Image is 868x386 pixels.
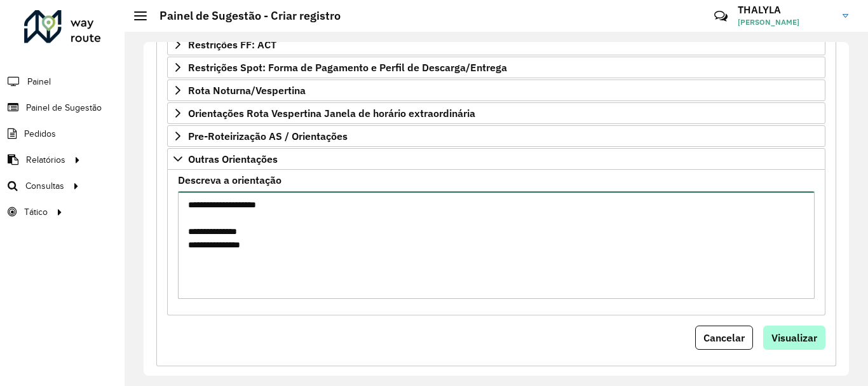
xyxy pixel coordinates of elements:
[27,75,51,88] span: Painel
[167,34,825,55] a: Restrições FF: ACT
[167,57,825,78] a: Restrições Spot: Forma de Pagamento e Perfil de Descarga/Entrega
[26,153,65,167] span: Relatórios
[703,331,745,344] span: Cancelar
[167,170,825,315] div: Outras Orientações
[707,3,735,30] a: Contato Rápido
[24,205,48,219] span: Tático
[771,331,817,344] span: Visualizar
[25,179,64,193] span: Consultas
[188,154,278,164] span: Outras Orientações
[167,148,825,170] a: Outras Orientações
[147,9,341,23] h2: Painel de Sugestão - Criar registro
[188,85,306,95] span: Rota Noturna/Vespertina
[738,4,833,16] h3: THALYLA
[695,326,753,350] button: Cancelar
[167,79,825,101] a: Rota Noturna/Vespertina
[738,17,833,28] span: [PERSON_NAME]
[167,125,825,147] a: Pre-Roteirização AS / Orientações
[167,102,825,124] a: Orientações Rota Vespertina Janela de horário extraordinária
[188,108,475,118] span: Orientações Rota Vespertina Janela de horário extraordinária
[188,62,507,72] span: Restrições Spot: Forma de Pagamento e Perfil de Descarga/Entrega
[188,39,276,50] span: Restrições FF: ACT
[188,131,348,141] span: Pre-Roteirização AS / Orientações
[763,326,825,350] button: Visualizar
[178,172,281,188] label: Descreva a orientação
[26,101,102,114] span: Painel de Sugestão
[24,127,56,141] span: Pedidos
